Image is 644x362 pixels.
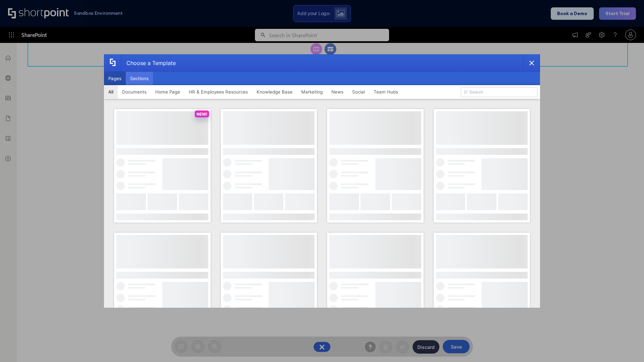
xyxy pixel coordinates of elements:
button: Home Page [151,85,184,99]
p: NEW! [197,112,207,117]
button: News [327,85,348,99]
button: Marketing [297,85,327,99]
iframe: Chat Widget [610,330,644,362]
input: Search [461,87,537,97]
button: Pages [104,72,126,85]
div: template selector [104,54,540,308]
button: All [104,85,118,99]
div: Choose a Template [121,55,176,71]
button: HR & Employees Resources [184,85,252,99]
button: Social [348,85,369,99]
button: Team Hubs [369,85,402,99]
button: Knowledge Base [252,85,297,99]
button: Sections [126,72,153,85]
button: Documents [118,85,151,99]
